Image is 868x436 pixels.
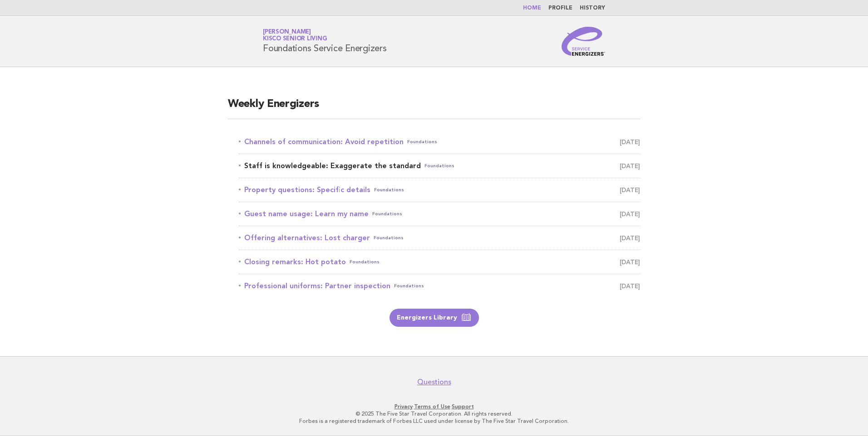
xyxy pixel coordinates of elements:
[620,160,640,172] span: [DATE]
[239,184,640,196] a: Property questions: Specific detailsFoundations [DATE]
[239,280,640,292] a: Professional uniforms: Partner inspectionFoundations [DATE]
[620,256,640,268] span: [DATE]
[239,160,640,172] a: Staff is knowledgeable: Exaggerate the standardFoundations [DATE]
[407,136,437,148] span: Foundations
[523,5,541,11] a: Home
[414,403,450,410] a: Terms of Use
[452,403,474,410] a: Support
[395,403,413,410] a: Privacy
[390,309,479,327] a: Energizers Library
[424,160,454,172] span: Foundations
[156,403,712,410] p: · ·
[562,27,605,56] img: Service Energizers
[620,280,640,292] span: [DATE]
[239,232,640,244] a: Offering alternatives: Lost chargerFoundations [DATE]
[374,232,404,244] span: Foundations
[263,36,327,42] span: Kisco Senior Living
[580,5,605,11] a: History
[228,97,640,119] h2: Weekly Energizers
[156,417,712,425] p: Forbes is a registered trademark of Forbes LLC used under license by The Five Star Travel Corpora...
[239,208,640,220] a: Guest name usage: Learn my nameFoundations [DATE]
[417,378,451,387] a: Questions
[620,184,640,196] span: [DATE]
[394,280,424,292] span: Foundations
[239,136,640,148] a: Channels of communication: Avoid repetitionFoundations [DATE]
[239,256,640,268] a: Closing remarks: Hot potatoFoundations [DATE]
[263,29,327,42] a: [PERSON_NAME]Kisco Senior Living
[350,256,380,268] span: Foundations
[372,208,402,220] span: Foundations
[620,136,640,148] span: [DATE]
[263,29,387,53] h1: Foundations Service Energizers
[156,410,712,417] p: © 2025 The Five Star Travel Corporation. All rights reserved.
[374,184,404,196] span: Foundations
[620,208,640,220] span: [DATE]
[548,5,572,11] a: Profile
[620,232,640,244] span: [DATE]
